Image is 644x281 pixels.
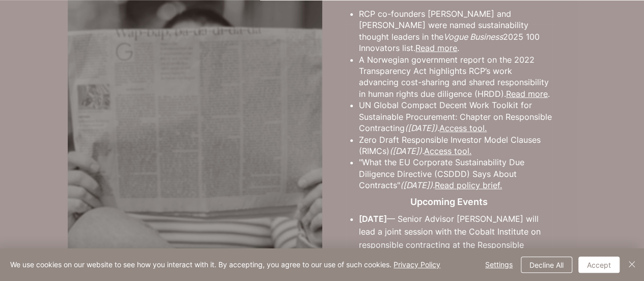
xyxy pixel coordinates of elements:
button: Accept [578,257,620,273]
span: [DATE] [359,214,387,224]
p: Zero Draft Responsible Investor Model Clauses (RIMCs) [359,134,554,157]
span: A Norwegian government report on the 2022 Transparency Act highlights RCP’s work advancing cost-s... [359,55,550,99]
a: Privacy Policy [394,260,440,269]
a: Read more [506,89,548,99]
img: Close [626,258,638,270]
a: Access tool. [424,146,471,156]
span: We use cookies on our website to see how you interact with it. By accepting, you agree to our use... [10,260,440,269]
p: ​ — Senior Advisor [PERSON_NAME] will lead a joint session with the Cobalt Institute on responsib... [359,213,554,278]
button: Close [626,257,638,273]
a: Access tool. [439,123,487,133]
span: ([DATE]). [389,146,424,156]
span: RCP co-founders [PERSON_NAME] and [PERSON_NAME] were named sustainability thought leaders in the ... [359,9,540,53]
a: Read policy brief. [435,180,502,190]
span: Upcoming Events [410,196,488,207]
p: "What the EU Corporate Sustainability Due Diligence Directive (CSDDD) Says About Contracts" [359,157,554,191]
button: Decline All [521,257,572,273]
span: ([DATE]). [405,123,439,133]
span: Settings [485,257,513,272]
span: ([DATE]). [400,180,435,190]
p: UN Global Compact Decent Work Toolkit for Sustainable Procurement: Chapter on Responsible Contrac... [359,99,554,134]
a: Read more [415,43,457,53]
span: Vogue Business [443,32,503,42]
